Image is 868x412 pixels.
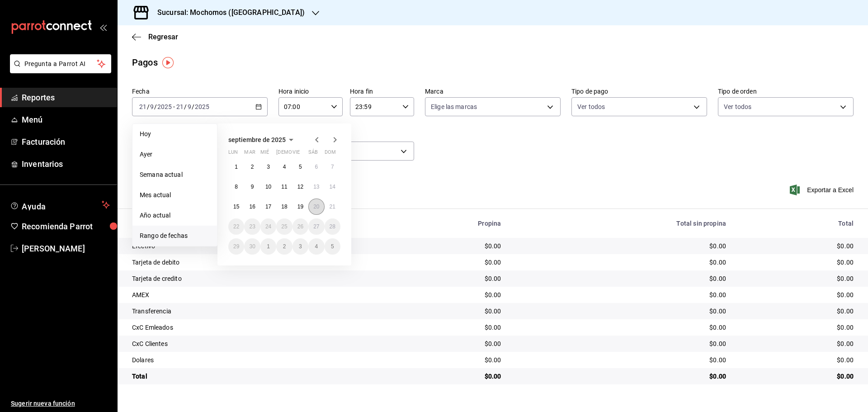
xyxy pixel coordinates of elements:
button: septiembre de 2025 [228,134,297,145]
button: 22 de septiembre de 2025 [228,218,244,235]
abbr: 9 de septiembre de 2025 [251,184,254,190]
abbr: 3 de septiembre de 2025 [267,164,270,170]
div: $0.00 [515,307,726,316]
span: Ver todos [724,102,751,111]
abbr: lunes [228,149,238,159]
div: $0.00 [741,339,854,348]
span: / [147,103,150,110]
abbr: 16 de septiembre de 2025 [249,204,255,210]
button: Regresar [132,33,178,41]
button: 8 de septiembre de 2025 [228,179,244,195]
abbr: 28 de septiembre de 2025 [330,223,335,230]
abbr: 5 de septiembre de 2025 [299,164,302,170]
span: septiembre de 2025 [228,136,286,143]
button: 17 de septiembre de 2025 [260,199,276,215]
span: Ayer [140,150,210,159]
span: Menú [22,114,110,126]
div: $0.00 [383,339,501,348]
input: ---- [194,103,210,110]
button: 4 de septiembre de 2025 [276,159,292,175]
div: $0.00 [515,258,726,267]
abbr: sábado [308,149,318,159]
label: Hora fin [350,88,414,95]
button: 2 de octubre de 2025 [276,238,292,255]
div: $0.00 [515,372,726,381]
div: $0.00 [383,372,501,381]
abbr: 23 de septiembre de 2025 [249,223,255,230]
abbr: 7 de septiembre de 2025 [331,164,334,170]
button: 10 de septiembre de 2025 [260,179,276,195]
div: Total [741,220,854,227]
div: Total [132,372,369,381]
div: AMEX [132,290,369,299]
div: $0.00 [515,274,726,283]
div: Tarjeta de credito [132,274,369,283]
div: $0.00 [383,323,501,332]
button: 18 de septiembre de 2025 [276,199,292,215]
div: $0.00 [383,290,501,299]
div: $0.00 [515,355,726,365]
span: Año actual [140,211,210,220]
abbr: 1 de octubre de 2025 [267,243,270,250]
label: Hora inicio [278,88,343,95]
abbr: 5 de octubre de 2025 [331,243,334,250]
button: 28 de septiembre de 2025 [325,218,340,235]
button: 23 de septiembre de 2025 [244,218,260,235]
abbr: 2 de septiembre de 2025 [251,164,254,170]
abbr: 15 de septiembre de 2025 [233,204,239,210]
label: Fecha [132,88,268,95]
button: 15 de septiembre de 2025 [228,199,244,215]
abbr: 3 de octubre de 2025 [299,243,302,250]
div: Total sin propina [515,220,726,227]
a: Pregunta a Parrot AI [6,66,111,75]
button: 20 de septiembre de 2025 [308,199,324,215]
span: Ver todos [577,102,605,111]
div: $0.00 [741,258,854,267]
abbr: 18 de septiembre de 2025 [281,204,287,210]
div: $0.00 [741,307,854,316]
button: Pregunta a Parrot AI [10,54,111,73]
button: 1 de septiembre de 2025 [228,159,244,175]
abbr: 11 de septiembre de 2025 [281,184,287,190]
button: Exportar a Excel [792,185,854,195]
abbr: 10 de septiembre de 2025 [265,184,271,190]
button: 11 de septiembre de 2025 [276,179,292,195]
div: $0.00 [741,242,854,251]
span: Facturación [22,136,110,148]
abbr: 25 de septiembre de 2025 [281,223,287,230]
button: 2 de septiembre de 2025 [244,159,260,175]
span: / [184,103,187,110]
span: Hoy [140,129,210,139]
abbr: 6 de septiembre de 2025 [315,164,318,170]
button: 21 de septiembre de 2025 [325,199,340,215]
span: Recomienda Parrot [22,220,110,232]
img: Tooltip marker [162,57,174,68]
abbr: viernes [292,149,300,159]
button: 12 de septiembre de 2025 [292,179,308,195]
div: $0.00 [741,290,854,299]
span: - [173,103,175,110]
abbr: 14 de septiembre de 2025 [330,184,335,190]
button: 5 de octubre de 2025 [325,238,340,255]
input: -- [139,103,147,110]
div: $0.00 [383,274,501,283]
div: $0.00 [741,323,854,332]
abbr: miércoles [260,149,269,159]
button: 1 de octubre de 2025 [260,238,276,255]
button: 30 de septiembre de 2025 [244,238,260,255]
abbr: 8 de septiembre de 2025 [235,184,238,190]
abbr: 20 de septiembre de 2025 [313,204,319,210]
button: 9 de septiembre de 2025 [244,179,260,195]
div: $0.00 [515,323,726,332]
abbr: domingo [325,149,336,159]
button: 26 de septiembre de 2025 [292,218,308,235]
div: CxC Clientes [132,339,369,348]
abbr: 29 de septiembre de 2025 [233,243,239,250]
input: -- [176,103,184,110]
button: 5 de septiembre de 2025 [292,159,308,175]
button: 25 de septiembre de 2025 [276,218,292,235]
div: $0.00 [741,372,854,381]
span: Ayuda [22,199,98,210]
